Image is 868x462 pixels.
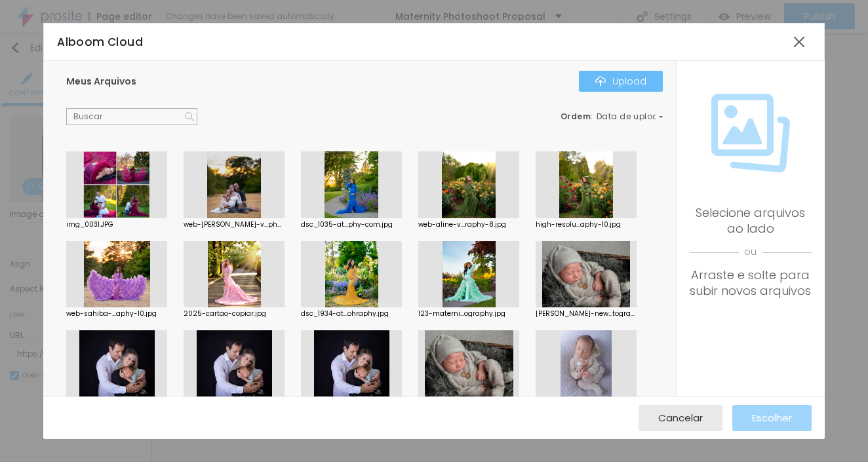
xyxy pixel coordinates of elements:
div: Upload [595,76,646,87]
div: dsc_1934-at...ohraphy.jpg [301,311,402,317]
div: 123-materni...ography.jpg [418,311,519,317]
input: Buscar [66,108,197,125]
span: ou [690,237,812,267]
div: 2025-cartao-copiar.jpg [184,311,285,317]
span: Alboom Cloud [57,34,143,50]
div: Selecione arquivos ao lado Arraste e solte para subir novos arquivos [690,205,812,299]
button: Escolher [732,405,812,431]
span: Escolher [752,412,792,423]
div: web-[PERSON_NAME]-v...ph-y-14.jpg [184,221,285,228]
img: Icone [595,76,606,87]
span: Ordem [561,111,591,122]
span: Meus Arquivos [66,75,136,88]
button: IconeUpload [579,71,663,92]
div: : [561,113,663,121]
span: Cancelar [658,412,703,423]
img: Icone [711,94,790,172]
img: Icone [185,112,194,121]
div: web-aline-v...raphy-8.jpg [418,221,519,228]
button: Cancelar [639,405,722,431]
div: [PERSON_NAME]-new...tograpy.jpg [536,311,637,317]
div: high-resolu...aphy-10.jpg [536,221,637,228]
div: img_0031.JPG [66,221,167,228]
div: dsc_1035-at...phy-com.jpg [301,221,402,228]
span: Data de upload [597,113,665,121]
div: web-sahiba-...aphy-10.jpg [66,311,167,317]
